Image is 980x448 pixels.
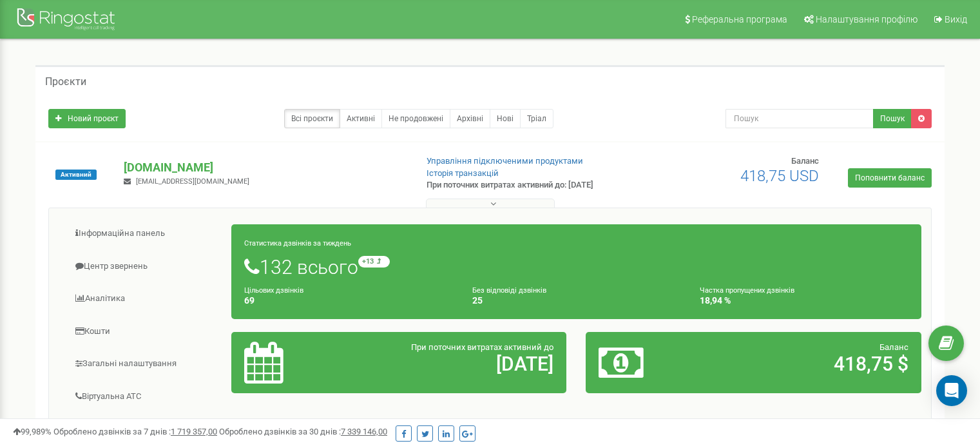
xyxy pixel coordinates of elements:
[244,296,453,306] h4: 69
[700,286,794,295] small: Частка пропущених дзвінків
[490,109,521,128] a: Нові
[709,353,908,375] h2: 418,75 $
[59,316,232,347] a: Кошти
[945,14,967,24] span: Вихід
[358,256,390,268] small: +13
[219,427,387,436] span: Оброблено дзвінків за 30 днів :
[59,413,232,445] a: Наскрізна аналітика
[472,286,546,295] small: Без відповіді дзвінків
[53,427,217,436] span: Оброблено дзвінків за 7 днів :
[55,170,97,180] span: Активний
[354,353,553,375] h2: [DATE]
[472,296,681,306] h4: 25
[450,109,490,128] a: Архівні
[740,167,819,185] span: 418,75 USD
[13,427,52,436] span: 99,989%
[59,218,232,249] a: Інформаційна панель
[411,342,553,352] span: При поточних витратах активний до
[791,156,819,166] span: Баланс
[59,381,232,413] a: Віртуальна АТС
[244,286,303,295] small: Цільових дзвінків
[244,256,908,278] h1: 132 всього
[816,14,918,24] span: Налаштування профілю
[725,109,874,128] input: Пошук
[879,342,908,352] span: Баланс
[520,109,553,128] a: Тріал
[873,109,912,128] button: Пошук
[692,14,787,24] span: Реферальна програма
[381,109,450,128] a: Не продовжені
[244,239,351,248] small: Статистика дзвінків за тиждень
[284,109,340,128] a: Всі проєкти
[427,179,633,191] p: При поточних витратах активний до: [DATE]
[848,168,932,188] a: Поповнити баланс
[124,159,405,176] p: [DOMAIN_NAME]
[59,348,232,380] a: Загальні налаштування
[45,76,86,88] h5: Проєкти
[136,177,249,186] span: [EMAIL_ADDRESS][DOMAIN_NAME]
[171,427,217,436] u: 1 719 357,00
[341,427,387,436] u: 7 339 146,00
[48,109,126,128] a: Новий проєкт
[427,168,499,178] a: Історія транзакцій
[700,296,908,306] h4: 18,94 %
[59,251,232,282] a: Центр звернень
[59,283,232,315] a: Аналiтика
[936,375,967,406] div: Open Intercom Messenger
[427,156,583,166] a: Управління підключеними продуктами
[340,109,382,128] a: Активні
